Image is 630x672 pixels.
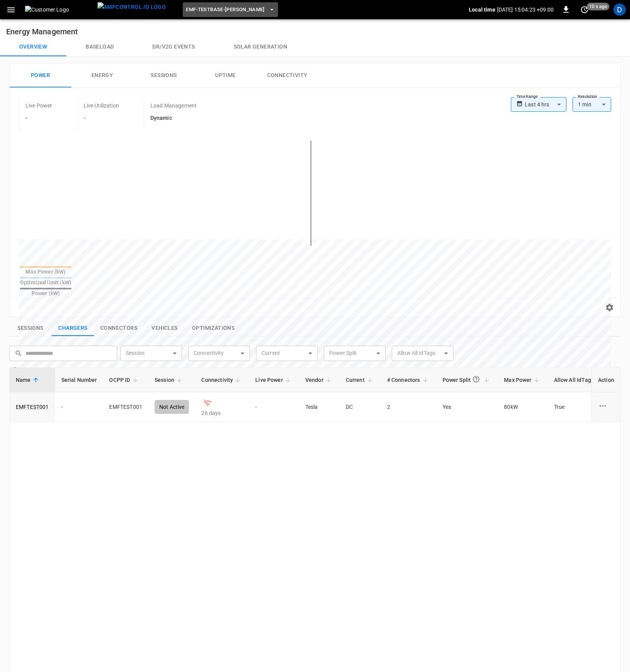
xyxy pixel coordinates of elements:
[591,368,620,392] th: Action
[133,63,195,88] button: Sessions
[84,102,119,109] p: Live Utilization
[497,6,554,13] p: [DATE] 15:04:23 +09:00
[525,97,566,112] div: Last 4 hrs
[25,6,94,13] img: Customer Logo
[554,372,615,387] span: Allow All IdTags
[25,102,52,109] p: Live Power
[504,375,541,385] span: Max Power
[195,63,256,88] button: Uptime
[214,38,307,56] button: Solar generation
[10,63,71,88] button: Power
[150,102,197,109] p: Load Management
[578,94,597,100] label: Resolution
[587,3,610,10] span: 10 s ago
[71,63,133,88] button: Energy
[55,368,103,392] th: Serial Number
[109,375,140,385] span: OCPP ID
[52,320,94,336] button: show latest charge points
[143,320,186,336] button: show latest vehicles
[66,38,133,56] button: Baseload
[573,97,611,112] div: 1 min
[155,375,184,385] span: Session
[16,375,41,385] span: Name
[25,114,52,123] h6: -
[150,114,197,123] h6: Dynamic
[387,375,430,385] span: # Connectors
[578,3,591,16] button: set refresh interval
[443,372,492,387] span: Power Split
[98,2,166,12] img: ampcontrol.io logo
[94,320,143,336] button: show latest connectors
[256,63,318,88] button: Connectivity
[16,403,49,411] a: EMFTEST001
[305,375,334,385] span: Vendor
[346,375,375,385] span: Current
[186,5,265,14] span: eMF-Testbase-[PERSON_NAME]
[548,392,621,422] td: True
[255,375,293,385] span: Live Power
[9,320,52,336] button: show latest sessions
[201,375,243,385] span: Connectivity
[84,114,119,123] h6: -
[598,401,614,413] div: charge point options
[133,38,214,56] button: Dr/V2G events
[613,3,626,16] div: profile-icon
[186,320,241,336] button: show latest optimizations
[469,6,495,13] p: Local time
[183,2,278,17] button: eMF-Testbase-[PERSON_NAME]
[516,94,538,100] label: Time Range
